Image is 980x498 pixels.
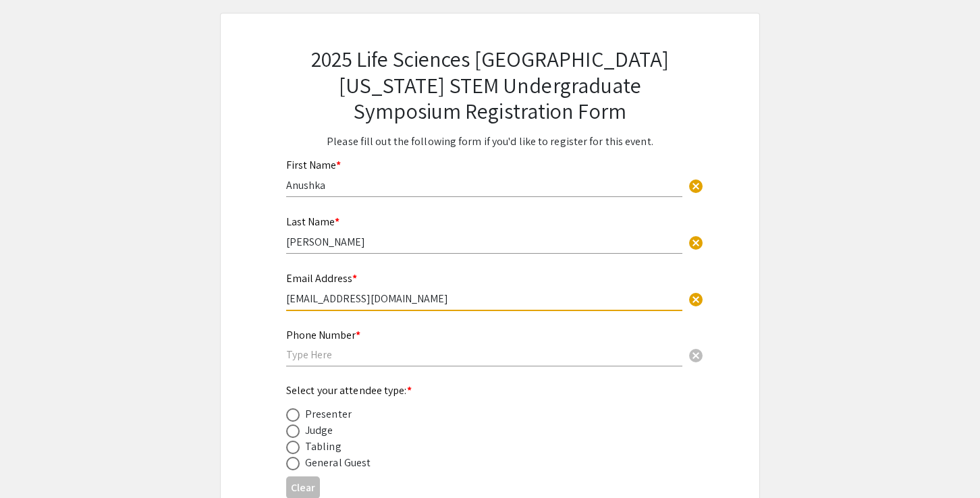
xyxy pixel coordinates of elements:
[286,158,341,172] mat-label: First Name
[286,292,682,306] input: Type Here
[286,328,360,342] mat-label: Phone Number
[682,341,709,368] button: Clear
[305,439,342,455] div: Tabling
[688,235,704,251] span: cancel
[286,46,694,123] h2: 2025 Life Sciences [GEOGRAPHIC_DATA][US_STATE] STEM Undergraduate Symposium Registration Form
[286,271,357,285] mat-label: Email Address
[286,178,682,192] input: Type Here
[688,348,704,364] span: cancel
[286,134,694,150] p: Please fill out the following form if you'd like to register for this event.
[688,178,704,194] span: cancel
[286,235,682,249] input: Type Here
[682,172,709,199] button: Clear
[286,348,682,362] input: Type Here
[305,455,371,471] div: General Guest
[10,437,57,488] iframe: Chat
[305,422,333,439] div: Judge
[688,292,704,308] span: cancel
[286,215,339,229] mat-label: Last Name
[682,228,709,255] button: Clear
[305,406,352,422] div: Presenter
[286,383,412,397] mat-label: Select your attendee type:
[682,285,709,312] button: Clear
